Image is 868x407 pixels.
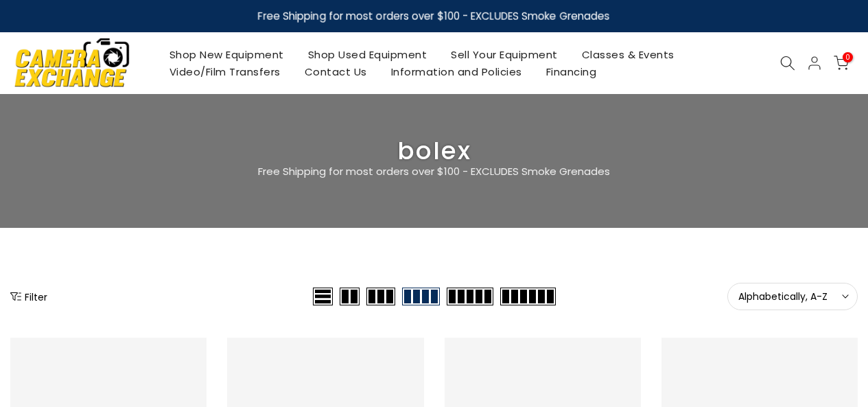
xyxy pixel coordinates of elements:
span: Alphabetically, A-Z [738,290,847,303]
button: Show filters [10,290,47,303]
strong: Free Shipping for most orders over $100 - EXCLUDES Smoke Grenades [258,9,610,23]
a: 0 [834,56,849,71]
a: Sell Your Equipment [439,46,570,63]
a: Video/Film Transfers [157,63,292,80]
p: Free Shipping for most orders over $100 - EXCLUDES Smoke Grenades [177,163,692,180]
a: Classes & Events [570,46,686,63]
a: Shop Used Equipment [296,46,439,63]
span: 0 [843,52,853,62]
button: Alphabetically, A-Z [727,283,858,310]
a: Information and Policies [379,63,534,80]
a: Contact Us [292,63,379,80]
a: Shop New Equipment [157,46,296,63]
h3: bolex [10,142,858,160]
a: Financing [534,63,609,80]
